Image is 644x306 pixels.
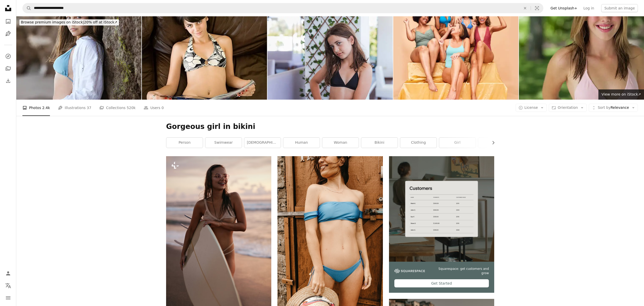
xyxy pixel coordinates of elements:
a: person [166,138,203,148]
button: Clear [519,3,531,13]
a: Get Unsplash+ [547,4,580,12]
span: Relevance [598,105,629,110]
button: Menu [3,293,13,303]
a: Photos [3,16,13,26]
a: swimwear [205,138,242,148]
a: human [283,138,320,148]
span: 0 [162,105,164,111]
button: scroll list to the right [489,138,494,148]
img: file-1747939142011-51e5cc87e3c9 [394,269,425,273]
a: apparel [478,138,515,148]
a: bikini [361,138,398,148]
span: View more on iStock ↗ [601,92,641,96]
a: Illustrations [3,29,13,39]
a: Illustrations 37 [58,100,91,116]
a: Collections 520k [99,100,136,116]
a: [DEMOGRAPHIC_DATA] [244,138,281,148]
button: Sort byRelevance [589,104,638,112]
a: woman in blue bikini bottom [277,233,383,237]
img: Teenage girl at beach bar [267,16,393,100]
span: Sort by [598,105,610,110]
a: Log in [580,4,597,12]
img: Teenage girl outdoors in summer in bikini waist up [519,16,644,100]
span: License [525,105,538,110]
span: Orientation [558,105,578,110]
a: Collections [3,63,13,74]
img: Girl group, swimwear and friends in studio, excited and diversity for laugh by background. Women,... [393,16,518,100]
h1: Gorgeous girl in bikini [166,122,494,131]
a: Download History [3,76,13,86]
button: License [516,104,547,112]
a: girl [439,138,476,148]
a: Summer. Surfer girl with surf board in sunglasses on beach. Beautiful happy woman with surfing bo... [166,233,271,237]
span: Browse premium images on iStock | [21,20,84,24]
span: 20% off at iStock ↗ [21,20,117,24]
span: 37 [87,105,91,111]
a: Users 0 [144,100,164,116]
img: beautiful young woman in bikini and white shirt standing by sea cliff [16,16,141,100]
a: Squarespace: get customers and growGet Started [389,156,494,293]
button: Submit an image [601,4,638,12]
a: Log in / Sign up [3,268,13,278]
div: Get Started [394,279,489,287]
a: Explore [3,51,13,61]
img: Portrait of a teenage girl [142,16,267,100]
button: Search Unsplash [23,3,31,13]
a: View more on iStock↗ [598,89,644,100]
button: Visual search [531,3,543,13]
button: Orientation [549,104,587,112]
span: Squarespace: get customers and grow [431,267,489,275]
a: Browse premium images on iStock|20% off at iStock↗ [16,16,122,29]
img: file-1747939376688-baf9a4a454ffimage [389,156,494,261]
form: Find visuals sitewide [22,3,543,13]
button: Language [3,281,13,291]
a: clothing [400,138,437,148]
a: woman [322,138,359,148]
span: 520k [127,105,136,111]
